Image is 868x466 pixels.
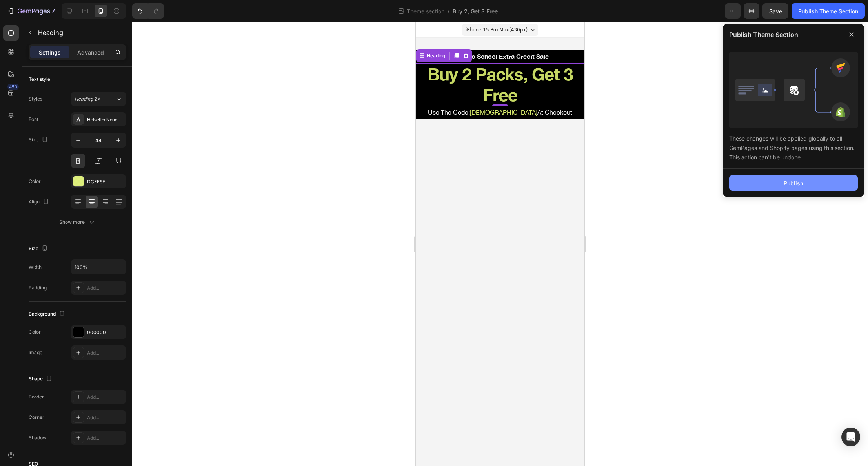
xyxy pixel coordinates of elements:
div: Text style [29,76,50,83]
div: DCEF6F [87,178,124,185]
span: / [448,7,449,15]
div: Border [29,393,44,400]
div: Width [29,263,42,270]
div: Size [29,243,49,254]
div: Font [29,116,38,123]
div: Color [29,178,41,185]
div: Image [29,349,42,356]
div: Publish [784,179,803,187]
div: Add... [87,435,124,442]
p: 7 [51,6,55,16]
div: Show more [59,218,96,226]
div: Open Intercom Messenger [841,428,860,446]
button: 7 [3,3,58,19]
div: Styles [29,95,42,102]
p: Heading [38,28,123,37]
div: 000000 [87,329,124,336]
iframe: Design area [416,22,584,466]
div: Shape [29,374,54,384]
p: Advanced [77,48,104,57]
span: Save [769,8,782,15]
button: Show more [29,215,126,229]
span: Theme section [405,7,446,15]
div: Background [29,309,67,320]
div: Corner [29,414,44,421]
div: Align [29,197,51,207]
div: Add... [87,394,124,401]
button: Publish [729,175,858,191]
div: Color [29,329,41,336]
div: Add... [87,285,124,292]
span: Heading 2* [75,95,100,102]
input: Auto [71,260,126,274]
div: Add... [87,349,124,356]
p: Publish Theme Section [729,30,798,39]
button: Save [762,3,788,19]
div: Add... [87,414,124,421]
div: Undo/Redo [132,3,164,19]
div: Padding [29,284,47,291]
div: These changes will be applied globally to all GemPages and Shopify pages using this section. This... [729,128,858,162]
div: Publish Theme Section [798,7,858,15]
span: Buy 2, Get 3 Free [453,7,498,15]
button: Heading 2* [71,92,126,106]
div: Shadow [29,434,47,441]
div: 450 [7,84,19,90]
button: Publish Theme Section [792,3,865,19]
p: Settings [39,48,61,57]
div: HelveticaNeue [87,116,124,123]
div: Size [29,135,49,145]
